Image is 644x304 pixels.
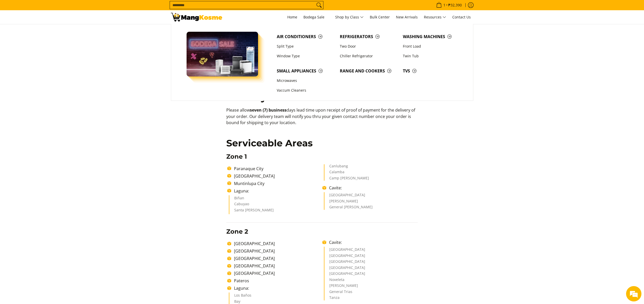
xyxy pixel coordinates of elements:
span: ₱32,390 [447,3,463,7]
a: Chiller Refrigerator [337,51,400,61]
span: Air Conditioners [277,34,335,40]
li: [GEOGRAPHIC_DATA] [329,266,413,272]
img: Bodega Sale [187,32,258,77]
li: Cavite: [326,239,417,245]
li: [GEOGRAPHIC_DATA] [231,241,322,247]
li: [GEOGRAPHIC_DATA] [231,270,322,276]
span: Bodega Sale [303,14,329,20]
li: Los Baños [234,294,318,300]
span: Contact Us [452,15,471,19]
li: Cabuyao [234,202,318,208]
a: Small Appliances [274,66,337,76]
li: Noveleta [329,278,413,284]
a: Air Conditioners [274,32,337,41]
span: Resources [424,14,446,20]
li: [GEOGRAPHIC_DATA] [329,248,413,254]
li: Camp [PERSON_NAME] [329,176,413,181]
a: Refrigerators [337,32,400,41]
span: Bulk Center [370,15,390,19]
span: 1 [443,3,446,7]
a: New Arrivals [393,10,420,24]
li: Biñan [234,196,318,202]
span: Home [287,15,297,19]
h3: Zone 2 [226,228,418,235]
a: Split Type [274,41,337,51]
li: General [PERSON_NAME] [329,205,413,210]
a: Contact Us [450,10,473,24]
button: Search [315,1,323,9]
li: [PERSON_NAME] [329,284,413,290]
span: • [435,2,463,8]
a: Shop by Class [333,10,366,24]
li: [GEOGRAPHIC_DATA] [329,260,413,266]
a: Bodega Sale [301,10,332,24]
a: TVs [400,66,463,76]
span: TVs [403,68,461,74]
li: Muntinlupa City [231,180,322,187]
li: [GEOGRAPHIC_DATA] [329,254,413,260]
a: Bulk Center [367,10,392,24]
p: Please allow days lead time upon receipt of proof of payment for the delivery of your order. Our ... [226,107,418,131]
nav: Main Menu [227,10,473,24]
a: Microwaves [274,76,337,85]
span: New Arrivals [396,15,418,19]
li: Laguna: [231,188,322,194]
li: [GEOGRAPHIC_DATA] [231,255,322,262]
li: General Trias [329,290,413,296]
span: Washing Machines [403,34,461,40]
h3: Zone 1 [226,153,418,160]
li: Santa [PERSON_NAME] [234,208,318,214]
li: Pateros [231,278,322,284]
a: Window Type [274,51,337,61]
h2: Serviceable Areas [226,137,418,149]
a: Vaccum Cleaners [274,86,337,95]
a: Range and Cookers [337,66,400,76]
li: Tanza [329,296,413,300]
a: Two Door [337,41,400,51]
li: [GEOGRAPHIC_DATA] [231,248,322,254]
img: Shipping &amp; Delivery Page l Mang Kosme: Home Appliances Warehouse Sale! [171,13,222,21]
a: Front Load [400,41,463,51]
span: Refrigerators [340,34,398,40]
li: [GEOGRAPHIC_DATA] [231,173,322,179]
li: Cavite: [326,185,417,191]
li: Calamba [329,170,413,176]
a: Home [285,10,300,24]
span: Paranaque City [234,166,263,171]
li: Laguna: [231,285,322,291]
span: Shop by Class [335,14,364,20]
li: [PERSON_NAME] [329,199,413,205]
b: seven (7) business [250,107,287,113]
li: [GEOGRAPHIC_DATA] [329,193,413,199]
span: Small Appliances [277,68,335,74]
li: Canlubang [329,164,413,170]
a: Washing Machines [400,32,463,41]
li: [GEOGRAPHIC_DATA] [329,272,413,278]
span: Range and Cookers [340,68,398,74]
a: Twin Tub [400,51,463,61]
a: Resources [421,10,449,24]
li: [GEOGRAPHIC_DATA] [231,263,322,269]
